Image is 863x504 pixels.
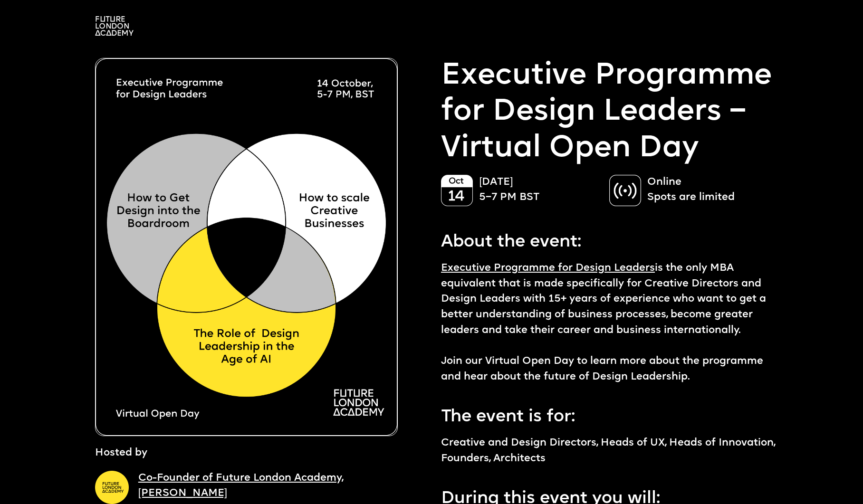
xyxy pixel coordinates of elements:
[647,175,768,206] p: Online Spots are limited
[441,436,777,466] p: Creative and Design Directors, Heads of UX, Heads of Innovation, Founders, Architects
[441,261,777,385] p: is the only MBA equivalent that is made specifically for Creative Directors and Design Leaders wi...
[441,399,777,430] p: The event is for:
[95,446,147,461] p: Hosted by
[441,224,777,255] p: About the event:
[479,175,600,206] p: [DATE] 5–7 PM BST
[441,58,777,167] p: Executive Programme for Design Leaders – Virtual Open Day
[95,16,134,36] img: A logo saying in 3 lines: Future London Academy
[138,473,343,499] a: Co-Founder of Future London Academy, [PERSON_NAME]
[441,263,655,273] a: Executive Programme for Design Leaders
